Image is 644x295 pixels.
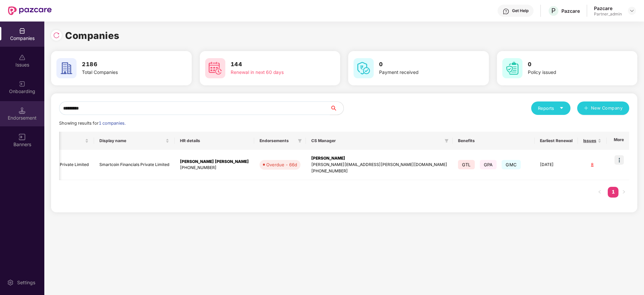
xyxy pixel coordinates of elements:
img: svg+xml;base64,PHN2ZyB4bWxucz0iaHR0cDovL3d3dy53My5vcmcvMjAwMC9zdmciIHdpZHRoPSI2MCIgaGVpZ2h0PSI2MC... [354,58,374,78]
img: svg+xml;base64,PHN2ZyB3aWR0aD0iMTQuNSIgaGVpZ2h0PSIxNC41IiB2aWV3Qm94PSIwIDAgMTYgMTYiIGZpbGw9Im5vbm... [19,107,26,114]
span: caret-down [559,106,564,110]
td: [DATE] [535,150,578,180]
a: 1 [608,187,618,197]
span: P [551,7,556,15]
h3: 2186 [82,60,167,69]
div: [PERSON_NAME] [PERSON_NAME] [180,159,249,165]
img: svg+xml;base64,PHN2ZyB3aWR0aD0iMjAiIGhlaWdodD0iMjAiIHZpZXdCb3g9IjAgMCAyMCAyMCIgZmlsbD0ibm9uZSIgeG... [19,81,26,87]
span: New Company [591,105,623,112]
img: svg+xml;base64,PHN2ZyBpZD0iQ29tcGFuaWVzIiB4bWxucz0iaHR0cDovL3d3dy53My5vcmcvMjAwMC9zdmciIHdpZHRoPS... [19,28,26,34]
h3: 0 [528,60,612,69]
img: svg+xml;base64,PHN2ZyBpZD0iU2V0dGluZy0yMHgyMCIgeG1sbnM9Imh0dHA6Ly93d3cudzMub3JnLzIwMDAvc3ZnIiB3aW... [7,279,14,286]
img: svg+xml;base64,PHN2ZyB4bWxucz0iaHR0cDovL3d3dy53My5vcmcvMjAwMC9zdmciIHdpZHRoPSI2MCIgaGVpZ2h0PSI2MC... [56,58,77,78]
h3: 0 [379,60,464,69]
span: Issues [583,138,596,143]
th: More [608,132,629,150]
span: right [622,190,626,194]
span: CS Manager [311,138,442,143]
img: icon [614,155,624,165]
div: Payment received [379,69,464,76]
span: Display name [99,138,164,143]
th: Earliest Renewal [535,132,578,150]
span: filter [443,137,450,145]
div: [PERSON_NAME] [311,155,447,162]
div: Get Help [512,8,528,13]
div: [PERSON_NAME][EMAIL_ADDRESS][PERSON_NAME][DOMAIN_NAME] [311,162,447,168]
th: Benefits [453,132,535,150]
th: Display name [94,132,175,150]
div: Pazcare [561,8,580,14]
div: [PHONE_NUMBER] [180,165,249,171]
div: Settings [15,279,37,286]
span: plus [584,106,588,111]
img: svg+xml;base64,PHN2ZyBpZD0iSXNzdWVzX2Rpc2FibGVkIiB4bWxucz0iaHR0cDovL3d3dy53My5vcmcvMjAwMC9zdmciIH... [19,54,26,61]
div: Pazcare [594,5,622,11]
h3: 144 [231,60,315,69]
span: filter [296,137,303,145]
button: plusNew Company [577,101,629,115]
button: search [330,101,344,115]
span: filter [445,139,449,143]
span: left [598,190,602,194]
div: Total Companies [82,69,167,76]
button: left [594,187,605,198]
div: [PHONE_NUMBER] [311,168,447,174]
span: filter [298,139,302,143]
div: Renewal in next 60 days [231,69,315,76]
div: Partner_admin [594,11,622,17]
span: Endorsements [260,138,295,143]
div: 8 [583,162,601,168]
div: Overdue - 66d [266,161,297,168]
li: Previous Page [594,187,605,198]
img: svg+xml;base64,PHN2ZyB3aWR0aD0iMTYiIGhlaWdodD0iMTYiIHZpZXdCb3g9IjAgMCAxNiAxNiIgZmlsbD0ibm9uZSIgeG... [19,134,26,140]
img: svg+xml;base64,PHN2ZyBpZD0iUmVsb2FkLTMyeDMyIiB4bWxucz0iaHR0cDovL3d3dy53My5vcmcvMjAwMC9zdmciIHdpZH... [53,32,60,39]
td: Smartcoin Financials Private Limited [94,150,175,180]
li: 1 [608,187,618,198]
img: svg+xml;base64,PHN2ZyBpZD0iRHJvcGRvd24tMzJ4MzIiIHhtbG5zPSJodHRwOi8vd3d3LnczLm9yZy8yMDAwL3N2ZyIgd2... [629,8,635,13]
th: HR details [175,132,254,150]
span: 1 companies. [99,121,126,126]
img: svg+xml;base64,PHN2ZyB4bWxucz0iaHR0cDovL3d3dy53My5vcmcvMjAwMC9zdmciIHdpZHRoPSI2MCIgaGVpZ2h0PSI2MC... [205,58,225,78]
img: svg+xml;base64,PHN2ZyB4bWxucz0iaHR0cDovL3d3dy53My5vcmcvMjAwMC9zdmciIHdpZHRoPSI2MCIgaGVpZ2h0PSI2MC... [502,58,522,78]
div: Policy issued [528,69,612,76]
span: GMC [502,160,521,169]
span: search [330,106,343,111]
span: GPA [480,160,497,169]
h1: Companies [65,28,120,43]
span: GTL [458,160,475,169]
th: Issues [578,132,607,150]
img: New Pazcare Logo [8,6,52,15]
div: Reports [538,105,564,112]
button: right [618,187,629,198]
img: svg+xml;base64,PHN2ZyBpZD0iSGVscC0zMngzMiIgeG1sbnM9Imh0dHA6Ly93d3cudzMub3JnLzIwMDAvc3ZnIiB3aWR0aD... [503,8,509,15]
li: Next Page [618,187,629,198]
span: Showing results for [59,121,126,126]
